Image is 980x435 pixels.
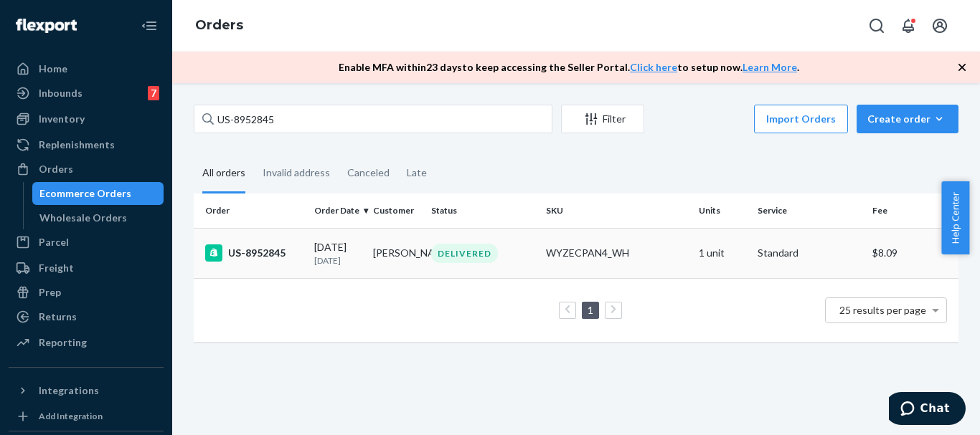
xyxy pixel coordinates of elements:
a: Orders [9,158,164,181]
div: Home [39,62,67,76]
div: Customer [373,204,420,216]
div: Integrations [39,383,99,398]
td: [PERSON_NAME] [367,228,426,278]
button: Open account menu [925,11,954,40]
input: Search orders [194,105,552,133]
th: SKU [540,193,693,228]
div: Inventory [39,112,85,126]
a: Inbounds7 [9,82,164,105]
p: Enable MFA within 23 days to keep accessing the Seller Portal. to setup now. . [339,60,799,75]
p: Standard [758,246,861,260]
a: Add Integration [9,408,164,425]
a: Reporting [9,331,164,354]
div: Ecommerce Orders [39,186,131,201]
a: Freight [9,257,164,279]
button: Close Navigation [135,11,164,40]
button: Integrations [9,379,164,402]
th: Order [194,193,308,228]
div: Canceled [347,154,390,191]
iframe: Opens a widget where you can chat to one of our agents [889,392,966,428]
div: Prep [39,285,61,300]
div: Parcel [39,235,69,249]
div: Add Integration [39,410,103,422]
div: Replenishments [39,138,115,152]
div: WYZECPAN4_WH [546,246,687,260]
th: Fee [867,193,958,228]
td: $8.09 [867,228,958,278]
a: Parcel [9,231,164,254]
button: Filter [561,105,644,133]
th: Units [693,193,752,228]
a: Home [9,57,164,80]
a: Learn More [743,61,797,73]
div: Invalid address [263,154,330,191]
div: Orders [39,162,73,176]
button: Open notifications [894,11,923,40]
button: Help Center [941,181,969,254]
img: Flexport logo [16,19,77,33]
td: 1 unit [693,228,752,278]
ol: breadcrumbs [184,5,255,47]
a: Wholesale Orders [32,206,164,229]
div: Filter [562,112,644,126]
a: Prep [9,281,164,304]
div: DELIVERED [431,244,498,263]
div: US-8952845 [205,244,303,262]
a: Ecommerce Orders [32,182,164,205]
a: Orders [195,17,243,33]
th: Status [425,193,540,228]
div: 7 [148,86,159,100]
button: Import Orders [754,105,848,133]
div: Freight [39,261,74,275]
p: [DATE] [314,254,362,267]
a: Click here [630,61,677,73]
div: Late [407,154,427,191]
div: All orders [202,154,245,193]
a: Page 1 is your current page [585,304,596,316]
th: Order Date [308,193,367,228]
a: Replenishments [9,133,164,156]
button: Open Search Box [862,11,891,40]
a: Returns [9,305,164,328]
div: Reporting [39,335,87,350]
span: 25 results per page [839,304,926,316]
div: Inbounds [39,86,83,100]
div: Create order [867,112,948,126]
th: Service [752,193,867,228]
button: Create order [857,105,958,133]
div: [DATE] [314,240,362,267]
div: Returns [39,310,77,324]
div: Wholesale Orders [39,211,127,225]
a: Inventory [9,107,164,130]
